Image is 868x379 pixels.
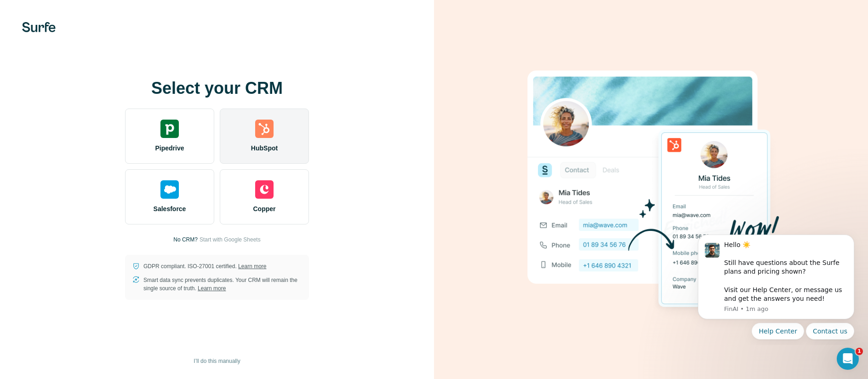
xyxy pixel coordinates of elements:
a: Learn more [238,263,266,270]
iframe: Intercom live chat [837,348,859,370]
img: Surfe's logo [22,22,56,32]
p: GDPR compliant. ISO-27001 certified. [143,262,266,270]
img: salesforce's logo [160,180,179,199]
span: I’ll do this manually [194,357,240,365]
h1: Select your CRM [125,79,309,98]
p: Smart data sync prevents duplicates. Your CRM will remain the single source of truth. [143,276,302,293]
p: No CRM? [173,235,198,244]
button: Start with Google Sheets [200,235,261,244]
span: Salesforce [154,204,186,213]
span: 1 [856,348,863,355]
span: Pipedrive [155,144,184,153]
iframe: Intercom notifications message [684,226,868,345]
span: HubSpot [251,144,278,153]
img: HUBSPOT image [522,56,780,323]
img: pipedrive's logo [160,120,179,138]
button: I’ll do this manually [187,354,246,368]
img: hubspot's logo [255,120,274,138]
span: Copper [253,204,276,213]
img: copper's logo [255,180,274,199]
a: Learn more [198,285,226,292]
